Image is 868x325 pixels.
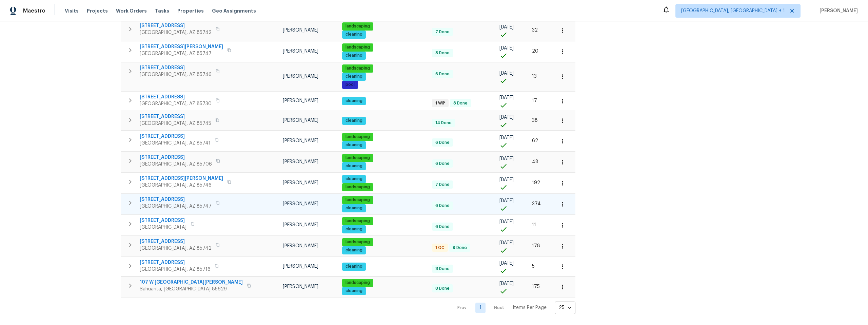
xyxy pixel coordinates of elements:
span: landscaping [343,44,373,50]
span: Visits [65,7,79,14]
span: [DATE] [499,25,514,30]
span: [PERSON_NAME] [283,49,318,54]
span: 175 [532,284,540,289]
nav: Pagination Navigation [451,302,575,314]
span: [STREET_ADDRESS] [140,259,211,266]
span: 14 Done [433,120,454,126]
span: [DATE] [499,71,514,76]
span: 107 W [GEOGRAPHIC_DATA][PERSON_NAME] [140,279,243,286]
span: 9 Done [450,245,470,251]
span: [STREET_ADDRESS] [140,238,212,245]
div: 25 [555,299,575,317]
span: [GEOGRAPHIC_DATA] [140,224,186,231]
span: [PERSON_NAME] [283,284,318,289]
span: 7 Done [433,182,452,188]
span: 8 Done [433,50,452,56]
span: cleaning [343,163,365,169]
span: [DATE] [499,281,514,286]
span: 8 Done [433,286,452,291]
span: cleaning [343,53,365,58]
span: [DATE] [499,46,514,51]
span: 13 [532,74,537,79]
span: cleaning [343,32,365,37]
span: [DATE] [499,261,514,266]
span: [GEOGRAPHIC_DATA], AZ 85716 [140,266,211,273]
span: 178 [532,244,540,248]
span: landscaping [343,218,373,224]
span: [GEOGRAPHIC_DATA], AZ 85742 [140,245,212,252]
span: landscaping [343,134,373,140]
span: [PERSON_NAME] [283,118,318,123]
span: [GEOGRAPHIC_DATA], AZ 85730 [140,100,212,107]
span: [DATE] [499,95,514,100]
span: cleaning [343,98,365,104]
span: 6 Done [433,224,452,230]
span: landscaping [343,239,373,245]
span: 374 [532,202,541,206]
span: [PERSON_NAME] [283,202,318,206]
span: [PERSON_NAME] [283,180,318,185]
span: [STREET_ADDRESS] [140,64,212,71]
span: [DATE] [499,241,514,245]
span: 62 [532,138,538,143]
span: landscaping [343,280,373,286]
span: cleaning [343,176,365,182]
span: 6 Done [433,161,452,167]
span: Projects [87,7,108,14]
span: Properties [177,7,204,14]
span: 1 QC [433,245,447,251]
span: [STREET_ADDRESS] [140,217,186,224]
span: cleaning [343,247,365,253]
span: landscaping [343,197,373,203]
span: [GEOGRAPHIC_DATA], AZ 85741 [140,140,211,147]
span: [GEOGRAPHIC_DATA], AZ 85746 [140,182,223,189]
span: 192 [532,180,540,185]
a: Goto page 1 [475,303,486,313]
span: [GEOGRAPHIC_DATA], AZ 85745 [140,120,211,127]
span: cleaning [343,288,365,294]
span: [DATE] [499,115,514,120]
span: [PERSON_NAME] [283,244,318,248]
span: [PERSON_NAME] [817,7,858,14]
span: Maestro [23,7,45,14]
span: [DATE] [499,219,514,224]
span: Work Orders [116,7,147,14]
span: 11 [532,223,536,227]
span: 8 Done [451,100,470,106]
span: landscaping [343,184,373,190]
span: [PERSON_NAME] [283,98,318,103]
span: cleaning [343,205,365,211]
span: [DATE] [499,135,514,140]
span: landscaping [343,155,373,161]
span: [PERSON_NAME] [283,74,318,79]
span: [DATE] [499,156,514,161]
span: [PERSON_NAME] [283,159,318,164]
span: 6 Done [433,71,452,77]
span: landscaping [343,23,373,29]
span: cleaning [343,142,365,148]
span: landscaping [343,65,373,71]
span: [GEOGRAPHIC_DATA], AZ 85747 [140,50,223,57]
span: cleaning [343,264,365,269]
span: [PERSON_NAME] [283,264,318,269]
span: 17 [532,98,537,103]
span: [STREET_ADDRESS] [140,196,212,203]
span: cleaning [343,74,365,79]
span: [STREET_ADDRESS] [140,113,211,120]
span: 48 [532,159,538,164]
span: 6 Done [433,203,452,209]
span: 7 Done [433,29,452,35]
span: [GEOGRAPHIC_DATA], [GEOGRAPHIC_DATA] + 1 [681,7,785,14]
span: 38 [532,118,538,123]
span: [STREET_ADDRESS] [140,94,212,100]
span: [STREET_ADDRESS] [140,22,212,29]
span: Sahuarita, [GEOGRAPHIC_DATA] 85629 [140,286,243,292]
span: [DATE] [499,198,514,203]
span: cleaning [343,118,365,123]
span: [GEOGRAPHIC_DATA], AZ 85706 [140,161,212,168]
span: [GEOGRAPHIC_DATA], AZ 85742 [140,29,212,36]
span: pool [343,82,357,88]
span: [STREET_ADDRESS] [140,133,211,140]
span: [GEOGRAPHIC_DATA], AZ 85746 [140,71,212,78]
span: 1 WIP [433,100,448,106]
